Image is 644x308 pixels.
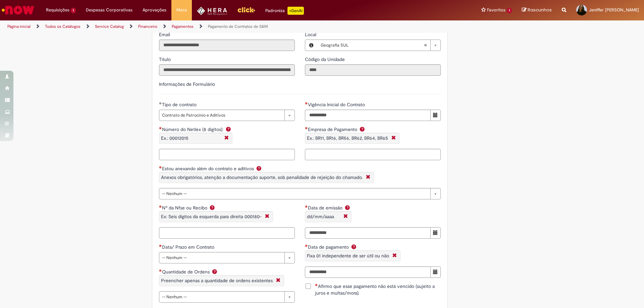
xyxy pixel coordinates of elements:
[159,227,295,239] input: Nº da Nfse ou Recibo
[159,32,171,38] span: Somente leitura - Email
[223,135,230,142] i: Fechar Por question_numero_netlex
[161,135,189,141] span: Ex.: 00012015
[45,24,80,29] a: Todos os Catálogos
[308,205,344,211] span: Data de emissão
[162,205,209,211] span: Nº da Nfse ou Recibo
[522,7,552,13] a: Rascunhos
[305,56,346,62] span: Somente leitura - Código da Unidade
[315,283,441,296] span: Afirmo que esse pagamento não está vencido (sujeito a juros e multas/mora).
[162,269,211,275] span: Quantidade de Ordens
[162,126,225,132] span: Número do Netlex (8 digitos):
[7,24,31,29] a: Página inicial
[308,244,350,250] span: Data de pagamento
[305,205,308,208] span: Necessários
[274,277,282,284] i: Fechar Por question_quantidade_de_ordens
[159,166,162,169] span: Necessários
[305,266,431,278] input: Data de pagamento
[1,3,35,17] img: ServiceNow
[507,8,512,13] span: 1
[159,64,295,76] input: Título
[86,7,132,13] span: Despesas Corporativas
[305,227,431,239] input: Data de emissão
[162,252,281,263] span: -- Nenhum --
[528,7,552,13] span: Rascunhos
[159,40,295,51] input: Email
[305,40,317,51] button: Local, Visualizar este registro Geografia SUL
[342,213,350,220] i: Fechar More information Por question_data_de_emissao
[159,269,162,272] span: Necessários
[287,7,304,15] p: +GenAi
[159,56,172,63] label: Somente leitura - Título
[162,110,281,121] span: Contrato de Patrocinio e Aditivos
[138,24,157,29] a: Financeiro
[430,110,441,121] button: Mostrar calendário para Vigência Inicial do Contrato
[487,7,505,13] span: Favoritos
[307,253,389,259] span: Fixa 01 independente de ser útil ou não
[315,284,318,286] span: Necessários
[589,7,639,13] span: Jeniffer [PERSON_NAME]
[343,205,352,210] span: Ajuda para Data de emissão
[161,174,363,180] span: Anexos obrigatórios, atenção a documentação suporte, sob penalidade de rejeição do chamado.
[159,31,171,38] label: Somente leitura - Email
[162,292,281,302] span: -- Nenhum --
[430,227,441,239] button: Mostrar calendário para Data de emissão
[430,266,441,278] button: Mostrar calendário para Data de pagamento
[307,135,388,141] span: Ex.: BR11, BR16, BR56, BR62, BR64, BR65
[321,40,424,51] span: Geografia SUL
[255,166,263,171] span: Ajuda para Estou anexando além do contrato e aditivos
[305,102,308,105] span: Necessários
[161,213,262,220] span: Ex: Seis digitos da esquerda para direita 000180-
[358,126,366,132] span: Ajuda para Empresa de Pagamento
[46,7,69,13] span: Requisições
[208,205,216,210] span: Ajuda para Nº da Nfse ou Recibo
[159,81,215,87] label: Informações de Formulário
[162,102,198,108] span: Tipo de contrato
[364,174,372,181] i: Fechar More information Por question_estou_anexando_contrato_aditivos
[143,7,166,13] span: Aprovações
[162,188,427,199] span: -- Nenhum --
[176,7,187,13] span: More
[172,24,194,29] a: Pagamentos
[305,244,308,247] span: Necessários
[208,24,268,29] a: Pagamento de Contratos de S&M
[159,102,162,105] span: Obrigatório Preenchido
[162,244,216,250] span: Data/ Prazo em Contrato
[159,205,162,208] span: Necessários
[159,149,295,160] input: Número do Netlex (8 digitos):
[265,7,304,15] div: Padroniza
[305,110,431,121] input: Vigência Inicial do Contrato
[159,56,172,62] span: Somente leitura - Título
[224,126,232,132] span: Ajuda para Número do Netlex (8 digitos):
[5,20,424,33] ul: Trilhas de página
[159,127,162,129] span: Necessários
[162,166,255,172] span: Estou anexando além do contrato e aditivos
[317,40,440,51] a: Geografia SULLimpar campo Local
[308,102,366,108] span: Vigência Inicial do Contrato
[420,40,430,51] abbr: Limpar campo Local
[390,135,397,142] i: Fechar Por question_empresa_de_pagamento
[305,127,308,129] span: Necessários
[305,64,441,76] input: Código da Unidade
[161,278,273,284] span: Preencher apenas a quantidade de ordens existentes
[350,244,358,249] span: Ajuda para Data de pagamento
[308,126,359,132] span: Empresa de Pagamento
[237,5,255,15] img: click_logo_yellow_360x200.png
[95,24,124,29] a: Service Catalog
[71,8,76,13] span: 1
[305,56,346,63] label: Somente leitura - Código da Unidade
[305,149,441,160] input: Empresa de Pagamento
[307,213,334,220] span: dd/mm/aaaa
[159,244,162,247] span: Necessários
[391,252,398,259] i: Fechar Por question_data_de_pagamento
[305,32,318,38] span: Local
[211,269,219,274] span: Ajuda para Quantidade de Ordens
[197,7,227,15] img: HeraLogo.png
[263,213,271,220] i: Fechar More information Por question_n_da_nfse_ou_recibo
